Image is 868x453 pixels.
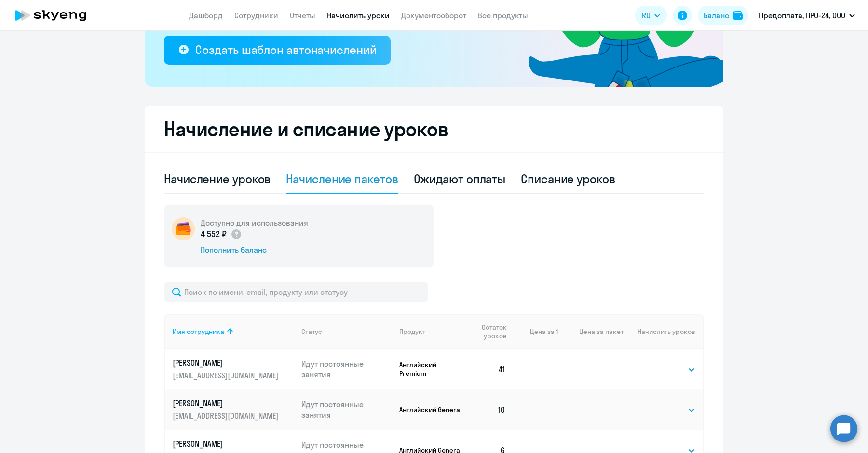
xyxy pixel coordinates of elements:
[414,171,506,187] div: Ожидают оплаты
[642,10,651,21] span: RU
[399,360,464,378] p: Английский Premium
[704,10,729,21] div: Баланс
[172,217,195,240] img: wallet-circle.png
[173,358,294,381] a: [PERSON_NAME][EMAIL_ADDRESS][DOMAIN_NAME]
[164,118,704,141] h2: Начисление и списание уроков
[754,4,860,27] button: Предоплата, ПРО-24, ООО
[201,217,308,228] h5: Доступно для использования
[189,11,223,20] a: Дашборд
[164,36,391,65] button: Создать шаблон автоначислений
[464,389,514,430] td: 10
[173,327,224,336] div: Имя сотрудника
[399,327,464,336] div: Продукт
[698,6,748,25] button: Балансbalance
[472,323,514,340] div: Остаток уроков
[173,439,281,449] p: [PERSON_NAME]
[401,11,466,20] a: Документооборот
[173,398,294,421] a: [PERSON_NAME][EMAIL_ADDRESS][DOMAIN_NAME]
[399,327,425,336] div: Продукт
[164,171,271,187] div: Начисление уроков
[301,359,392,380] p: Идут постоянные занятия
[521,171,615,187] div: Списание уроков
[399,405,464,414] p: Английский General
[286,171,398,187] div: Начисление пакетов
[759,10,845,21] p: Предоплата, ПРО-24, ООО
[301,399,392,420] p: Идут постоянные занятия
[201,244,308,255] div: Пополнить баланс
[173,411,281,421] p: [EMAIL_ADDRESS][DOMAIN_NAME]
[201,228,242,240] p: 4 552 ₽
[733,11,743,20] img: balance
[173,398,281,409] p: [PERSON_NAME]
[464,349,514,389] td: 41
[624,314,703,349] th: Начислить уроков
[164,282,428,302] input: Поиск по имени, email, продукту или статусу
[301,327,322,336] div: Статус
[327,11,390,20] a: Начислить уроки
[173,358,281,368] p: [PERSON_NAME]
[472,323,506,340] span: Остаток уроков
[173,327,294,336] div: Имя сотрудника
[635,6,667,25] button: RU
[514,314,558,349] th: Цена за 1
[301,327,392,336] div: Статус
[478,11,528,20] a: Все продукты
[195,42,376,57] div: Создать шаблон автоначислений
[558,314,624,349] th: Цена за пакет
[290,11,315,20] a: Отчеты
[173,370,281,381] p: [EMAIL_ADDRESS][DOMAIN_NAME]
[234,11,278,20] a: Сотрудники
